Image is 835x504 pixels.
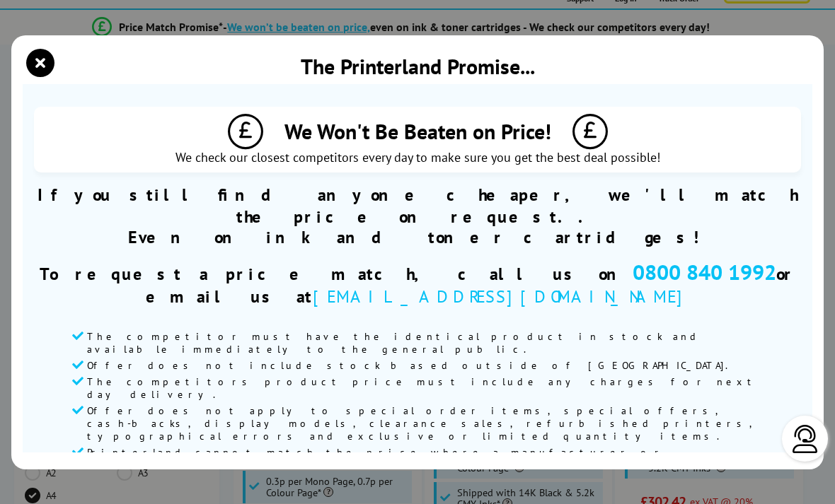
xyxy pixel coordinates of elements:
span: The competitors product price must include any charges for next day delivery. [87,375,763,401]
p: Even on ink and toner cartridges! [34,228,801,247]
button: close modal [30,52,51,74]
span: Offer does not include stock based outside of [GEOGRAPHIC_DATA]. [87,359,732,372]
div: To request a price match, call us on or email us at [34,258,801,307]
span: 0800 840 1992 [633,258,776,286]
div: If you still find anyone cheaper, we'll match the price on request.. [34,184,801,247]
img: user-headset-light.svg [791,425,819,453]
span: We check our closest competitors every day to make sure you get the best deal possible! [41,149,794,165]
span: Offer does not apply to special order items, special offers, cash-backs, display models, clearanc... [87,404,763,443]
span: Printerland cannot match the price where a manufacturer or distributor sells directly to the public [87,446,763,471]
div: The Printerland Promise... [301,52,535,80]
span: [EMAIL_ADDRESS][DOMAIN_NAME] [313,286,690,307]
span: We Won't Be Beaten on Price! [284,117,551,145]
span: The competitor must have the identical product in stock and available immediately to the general ... [87,330,763,356]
